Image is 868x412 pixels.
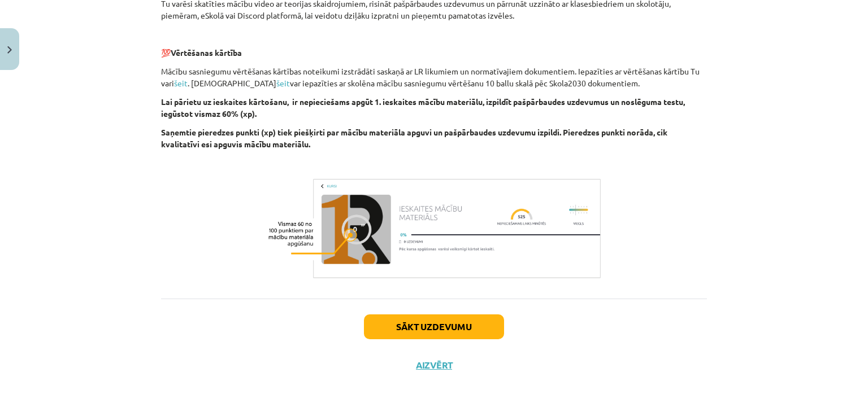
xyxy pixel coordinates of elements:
button: Aizvērt [413,360,455,371]
a: šeit [276,78,290,88]
strong: Saņemtie pieredzes punkti (xp) tiek piešķirti par mācību materiāla apguvi un pašpārbaudes uzdevum... [161,127,667,149]
a: šeit [174,78,188,88]
p: Mācību sasniegumu vērtēšanas kārtības noteikumi izstrādāti saskaņā ar LR likumiem un normatīvajie... [161,65,707,89]
b: Vērtēšanas kārtība [171,47,242,58]
button: Sākt uzdevumu [364,314,504,339]
strong: Lai pārietu uz ieskaites kārtošanu, ir nepieciešams apgūt 1. ieskaites mācību materiālu, izpildīt... [161,97,685,119]
img: icon-close-lesson-0947bae3869378f0d4975bcd49f059093ad1ed9edebbc8119c70593378902aed.svg [7,46,12,54]
p: 💯 [161,47,707,59]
